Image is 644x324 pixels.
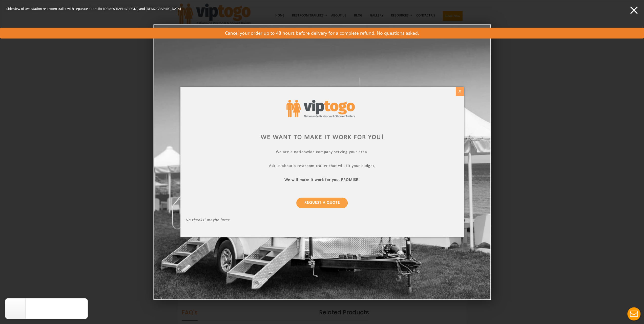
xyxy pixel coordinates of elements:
div: X [456,87,464,96]
p: No thanks! maybe later [185,218,459,224]
p: Ask us about a restroom trailer that will fit your budget, [185,164,459,169]
div: We want to make it work for you! [185,133,459,142]
img: viptogo logo [286,100,355,117]
b: We will make it work for you, PROMISE! [284,178,360,182]
p: We are a nationwide company serving your area! [185,150,459,156]
button: Live Chat [624,304,644,324]
a: Request a Quote [296,198,348,208]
